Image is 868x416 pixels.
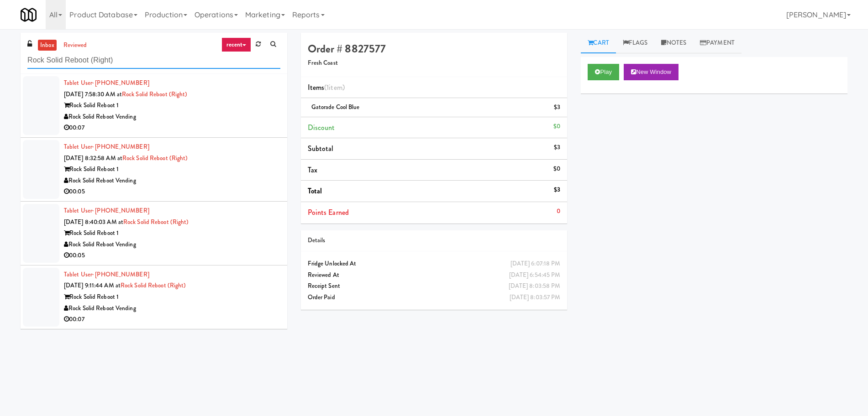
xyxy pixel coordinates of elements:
[554,184,560,196] div: $3
[64,164,280,175] div: Rock Solid Reboot 1
[554,142,560,153] div: $3
[122,90,188,99] a: Rock Solid Reboot (Right)
[121,281,186,290] a: Rock Solid Reboot (Right)
[123,218,189,226] a: Rock Solid Reboot (Right)
[64,122,280,134] div: 00:07
[308,122,335,133] span: Discount
[693,33,742,53] a: Payment
[311,103,360,111] span: Gatorade Cool Blue
[308,258,561,270] div: Fridge Unlocked At
[510,258,561,270] div: [DATE] 6:07:18 PM
[553,163,560,175] div: $0
[616,33,655,53] a: Flags
[624,64,679,80] button: New Window
[509,270,561,281] div: [DATE] 6:54:45 PM
[92,78,149,87] span: · [PHONE_NUMBER]
[308,235,561,246] div: Details
[64,111,280,123] div: Rock Solid Reboot Vending
[324,82,345,93] span: (1 )
[64,239,280,250] div: Rock Solid Reboot Vending
[21,7,37,23] img: Micromart
[654,33,693,53] a: Notes
[221,37,252,52] a: recent
[64,270,149,279] a: Tablet User· [PHONE_NUMBER]
[554,102,560,113] div: $3
[557,206,560,217] div: 0
[64,314,280,325] div: 00:07
[308,143,334,154] span: Subtotal
[38,40,57,51] a: inbox
[61,40,89,51] a: reviewed
[308,60,561,67] h5: Fresh Coast
[329,82,342,93] ng-pluralize: item
[64,281,121,290] span: [DATE] 9:11:44 AM at
[64,90,122,99] span: [DATE] 7:58:30 AM at
[64,303,280,314] div: Rock Solid Reboot Vending
[308,270,561,281] div: Reviewed At
[64,175,280,187] div: Rock Solid Reboot Vending
[27,52,280,69] input: Search vision orders
[21,265,287,329] li: Tablet User· [PHONE_NUMBER][DATE] 9:11:44 AM atRock Solid Reboot (Right)Rock Solid Reboot 1Rock S...
[92,142,149,151] span: · [PHONE_NUMBER]
[308,281,561,292] div: Receipt Sent
[21,202,287,265] li: Tablet User· [PHONE_NUMBER][DATE] 8:40:03 AM atRock Solid Reboot (Right)Rock Solid Reboot 1Rock S...
[308,43,561,55] h4: Order # 8827577
[64,142,149,151] a: Tablet User· [PHONE_NUMBER]
[64,206,149,215] a: Tablet User· [PHONE_NUMBER]
[92,270,149,279] span: · [PHONE_NUMBER]
[588,64,619,80] button: Play
[64,291,280,303] div: Rock Solid Reboot 1
[64,154,122,162] span: [DATE] 8:32:58 AM at
[581,33,616,53] a: Cart
[308,165,317,175] span: Tax
[308,82,345,93] span: Items
[64,78,149,87] a: Tablet User· [PHONE_NUMBER]
[122,154,188,162] a: Rock Solid Reboot (Right)
[553,121,560,132] div: $0
[308,186,322,196] span: Total
[64,228,280,239] div: Rock Solid Reboot 1
[308,292,561,303] div: Order Paid
[92,206,149,215] span: · [PHONE_NUMBER]
[64,186,280,198] div: 00:05
[64,250,280,261] div: 00:05
[510,292,561,303] div: [DATE] 8:03:57 PM
[64,100,280,111] div: Rock Solid Reboot 1
[64,218,123,226] span: [DATE] 8:40:03 AM at
[21,74,287,138] li: Tablet User· [PHONE_NUMBER][DATE] 7:58:30 AM atRock Solid Reboot (Right)Rock Solid Reboot 1Rock S...
[21,138,287,202] li: Tablet User· [PHONE_NUMBER][DATE] 8:32:58 AM atRock Solid Reboot (Right)Rock Solid Reboot 1Rock S...
[509,281,561,292] div: [DATE] 8:03:58 PM
[308,207,349,218] span: Points Earned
